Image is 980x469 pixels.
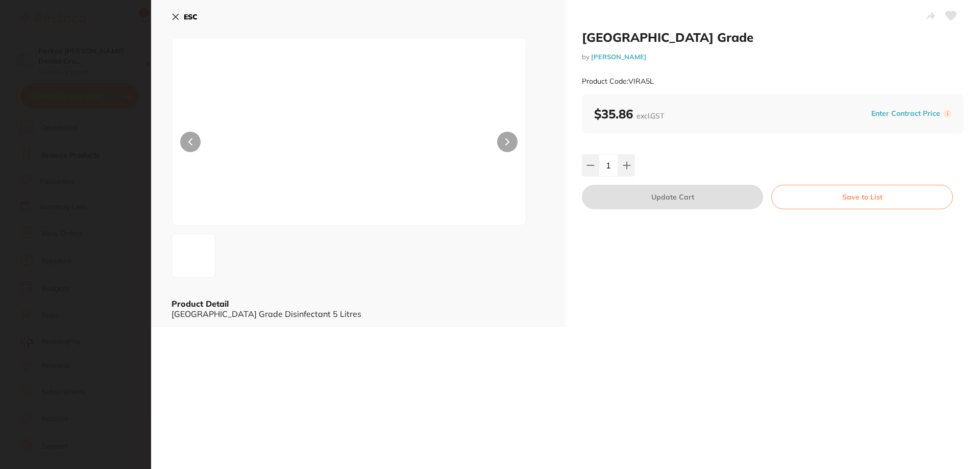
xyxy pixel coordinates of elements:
[175,248,191,264] img: bC9WSVJBNUwuSlBH
[171,299,229,309] b: Product Detail
[868,109,943,118] button: Enter Contract Price
[582,77,654,86] small: Product Code: VIRA5L
[243,64,455,225] img: bC9WSVJBNUwuSlBH
[771,185,953,209] button: Save to List
[594,106,664,121] b: $35.86
[171,8,198,26] button: ESC
[171,309,545,318] div: [GEOGRAPHIC_DATA] Grade Disinfectant 5 Litres
[943,110,951,118] label: i
[582,30,964,45] h2: [GEOGRAPHIC_DATA] Grade
[184,12,198,21] b: ESC
[636,111,664,120] span: excl. GST
[591,53,647,61] a: [PERSON_NAME]
[582,185,763,209] button: Update Cart
[582,53,964,61] small: by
